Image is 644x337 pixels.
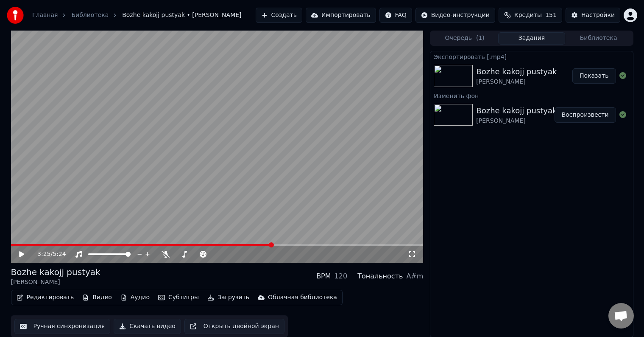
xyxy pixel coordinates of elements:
button: Задания [498,32,565,45]
nav: breadcrumb [32,11,242,20]
button: Ручная синхронизация [14,319,111,334]
div: 120 [335,271,348,281]
span: Кредиты [514,11,542,20]
div: BPM [316,271,331,281]
span: 3:25 [37,250,50,258]
span: Bozhe kakojj pustyak • [PERSON_NAME] [122,11,241,20]
div: Экспортировать [.mp4] [430,51,633,62]
button: Показать [572,68,616,84]
button: Очередь [431,32,498,45]
span: 5:24 [53,250,66,258]
div: Настройки [581,11,615,20]
a: Библиотека [71,11,109,20]
div: Облачная библиотека [268,293,337,302]
div: [PERSON_NAME] [476,78,557,86]
button: Создать [256,8,302,23]
a: Главная [32,11,58,20]
div: [PERSON_NAME] [476,117,557,125]
span: ( 1 ) [476,34,485,42]
div: Открытый чат [608,303,634,329]
div: Bozhe kakojj pustyak [11,266,100,278]
button: Импортировать [306,8,376,23]
span: 151 [545,11,557,20]
div: Bozhe kakojj pustyak [476,105,557,117]
button: FAQ [379,8,412,23]
button: Видео [79,292,115,303]
button: Настройки [566,8,620,23]
button: Воспроизвести [555,107,616,123]
button: Кредиты151 [499,8,562,23]
button: Видео-инструкции [415,8,495,23]
div: A#m [406,271,423,281]
button: Аудио [117,292,153,303]
button: Открыть двойной экран [184,319,284,334]
button: Субтитры [155,292,202,303]
div: Изменить фон [430,90,633,101]
div: / [37,250,58,258]
div: Bozhe kakojj pustyak [476,66,557,78]
div: Тональность [357,271,403,281]
img: youka [7,7,24,24]
div: [PERSON_NAME] [11,278,100,286]
button: Загрузить [204,292,253,303]
button: Библиотека [565,32,632,45]
button: Скачать видео [114,319,181,334]
button: Редактировать [13,292,78,303]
